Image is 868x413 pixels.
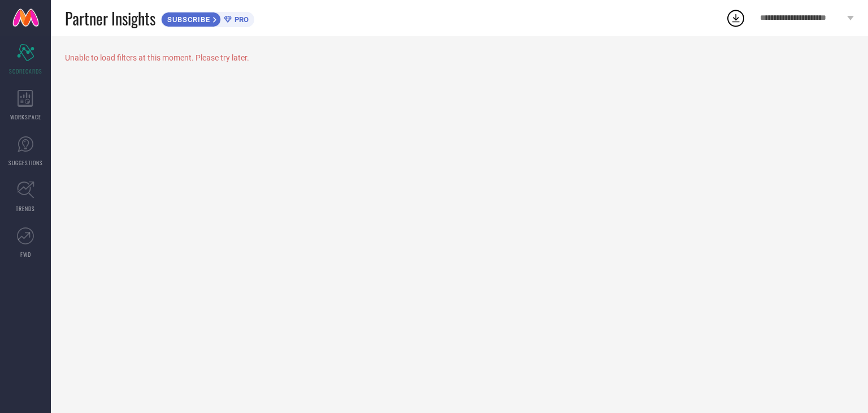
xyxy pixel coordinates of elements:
span: FWD [20,250,31,259]
span: Partner Insights [65,7,155,30]
span: WORKSPACE [10,113,41,121]
span: PRO [232,15,249,24]
div: Open download list [726,8,746,28]
span: SUBSCRIBE [162,15,213,24]
span: TRENDS [16,204,35,213]
a: SUBSCRIBEPRO [161,9,254,27]
span: SCORECARDS [9,67,42,75]
span: SUGGESTIONS [8,158,43,167]
div: Unable to load filters at this moment. Please try later. [65,53,854,62]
